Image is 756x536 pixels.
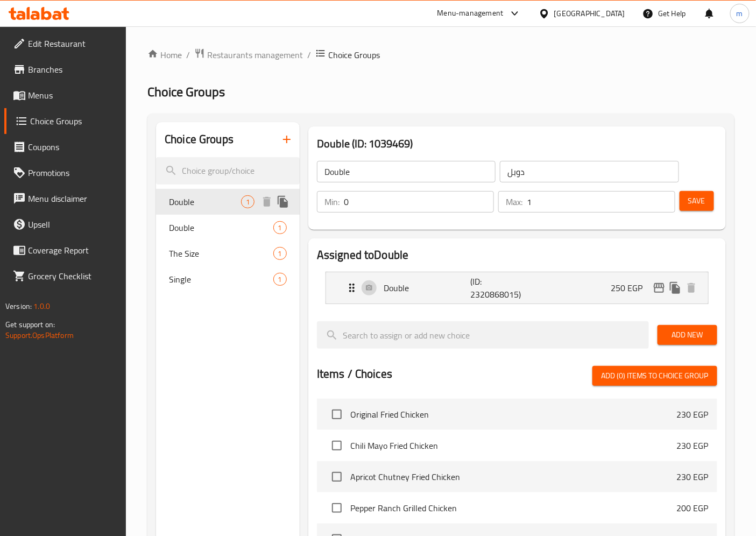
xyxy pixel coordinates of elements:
a: Home [147,48,182,61]
li: / [307,48,311,61]
span: Select choice [326,434,348,457]
h2: Assigned to Double [317,247,717,263]
h3: Double (ID: 1039469) [317,135,717,152]
span: 1 [274,249,286,259]
p: Min: [324,195,340,208]
p: Max: [506,195,522,208]
p: 250 EGP [611,281,651,294]
p: 230 EGP [677,470,709,483]
button: edit [651,280,667,296]
a: Coupons [4,134,126,160]
p: Double [384,281,470,294]
span: Choice Groups [147,80,225,104]
a: Menus [4,82,126,108]
span: Edit Restaurant [28,37,118,50]
button: duplicate [667,280,683,296]
div: Menu-management [437,7,504,20]
a: Branches [4,57,126,82]
span: Original Fried Chicken [350,408,677,421]
nav: breadcrumb [147,48,734,62]
span: m [737,8,743,19]
p: 230 EGP [677,408,709,421]
button: Add (0) items to choice group [592,366,717,386]
a: Grocery Checklist [4,263,126,289]
h2: Choice Groups [165,131,234,147]
li: Expand [317,267,717,308]
span: Pepper Ranch Grilled Chicken [350,502,677,514]
div: Choices [273,247,287,260]
span: Save [688,194,705,208]
div: The Size1 [156,241,300,266]
span: Double [169,221,273,234]
p: (ID: 2320868015) [470,275,528,301]
span: Upsell [28,218,118,231]
span: Select choice [326,466,348,488]
div: Expand [326,272,708,304]
span: Double [169,195,241,208]
a: Choice Groups [4,108,126,134]
span: 1 [274,274,286,285]
p: 200 EGP [677,502,709,514]
input: search [156,157,300,185]
span: Get support on: [5,318,55,332]
a: Edit Restaurant [4,31,126,57]
p: 230 EGP [677,439,709,452]
button: duplicate [275,194,291,210]
span: Promotions [28,166,118,179]
div: Single1 [156,266,300,292]
span: Chili Mayo Fried Chicken [350,439,677,452]
span: Apricot Chutney Fried Chicken [350,470,677,483]
a: Coverage Report [4,237,126,263]
div: [GEOGRAPHIC_DATA] [554,8,625,19]
button: delete [259,194,275,210]
span: The Size [169,247,273,260]
span: Choice Groups [328,48,380,61]
button: Add New [658,325,717,345]
span: Menus [28,89,118,102]
span: Choice Groups [30,115,118,128]
a: Support.OpsPlatform [5,328,74,342]
span: Coverage Report [28,244,118,257]
a: Upsell [4,211,126,237]
div: Double1 [156,215,300,241]
button: delete [683,280,700,296]
span: Grocery Checklist [28,270,118,283]
span: Restaurants management [207,48,303,61]
h2: Items / Choices [317,366,392,382]
button: Save [680,191,714,211]
span: Branches [28,63,118,76]
span: Version: [5,299,32,313]
span: Add New [666,328,709,342]
span: 1 [242,197,254,207]
div: Choices [273,273,287,286]
span: Add (0) items to choice group [601,369,709,383]
input: search [317,321,649,349]
a: Menu disclaimer [4,186,126,211]
a: Restaurants management [194,48,303,62]
span: Menu disclaimer [28,192,118,205]
a: Promotions [4,160,126,186]
div: Double1deleteduplicate [156,189,300,215]
span: 1 [274,223,286,233]
span: Coupons [28,140,118,153]
span: 1.0.0 [33,299,50,313]
span: Select choice [326,497,348,519]
span: Select choice [326,403,348,426]
li: / [186,48,190,61]
span: Single [169,273,273,286]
